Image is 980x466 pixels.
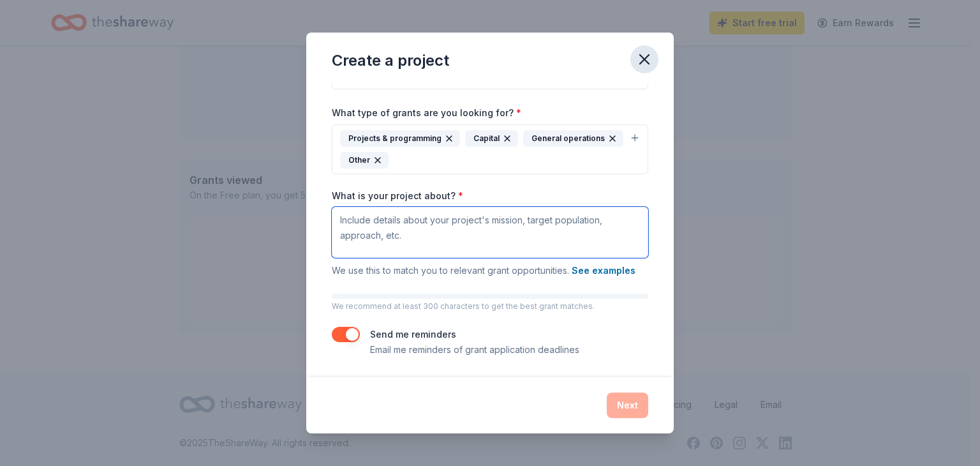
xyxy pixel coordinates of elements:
label: What type of grants are you looking for? [332,107,521,119]
div: Create a project [332,50,449,71]
div: General operations [523,130,623,147]
div: Capital [465,130,518,147]
button: Projects & programmingCapitalGeneral operationsOther [332,124,648,174]
label: Send me reminders [370,329,456,340]
p: Email me reminders of grant application deadlines [370,342,579,357]
span: We use this to match you to relevant grant opportunities. [332,265,635,276]
label: What is your project about? [332,190,463,202]
button: See examples [572,263,635,278]
div: Other [340,152,389,169]
div: Projects & programming [340,130,460,147]
p: We recommend at least 300 characters to get the best grant matches. [332,301,648,312]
